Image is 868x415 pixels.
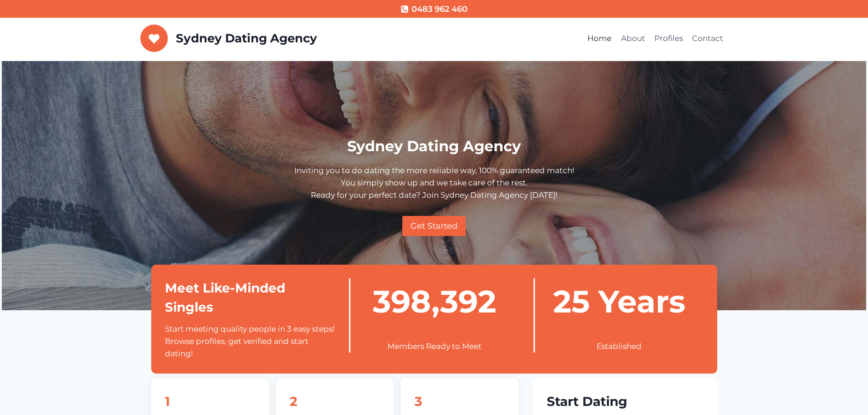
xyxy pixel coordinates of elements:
[688,28,728,50] a: Contact
[151,135,717,157] h1: Sydney Dating Agency
[176,31,317,46] p: Sydney Dating Agency
[140,25,317,52] a: Sydney Dating Agency
[290,392,380,411] h2: 2
[411,220,457,233] span: Get Started
[547,392,703,411] h2: Start Dating
[165,323,335,360] p: Start meeting quality people in 3 easy steps! Browse profiles, get verified and start dating!
[650,28,688,50] a: Profiles
[151,164,717,202] p: Inviting you to do dating the more reliable way, 100% guaranteed match! You simply show up and we...
[583,28,616,50] a: Home
[350,340,519,353] p: Members Ready to Meet
[140,25,168,52] img: Sydney Dating Agency
[415,392,505,411] h2: 3
[401,3,467,16] a: 0483 962 460
[411,3,467,16] span: 0483 962 460
[583,28,728,50] nav: Primary
[616,28,649,50] a: About
[402,216,466,236] a: Get Started
[535,340,704,353] p: Established
[165,392,255,411] h2: 1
